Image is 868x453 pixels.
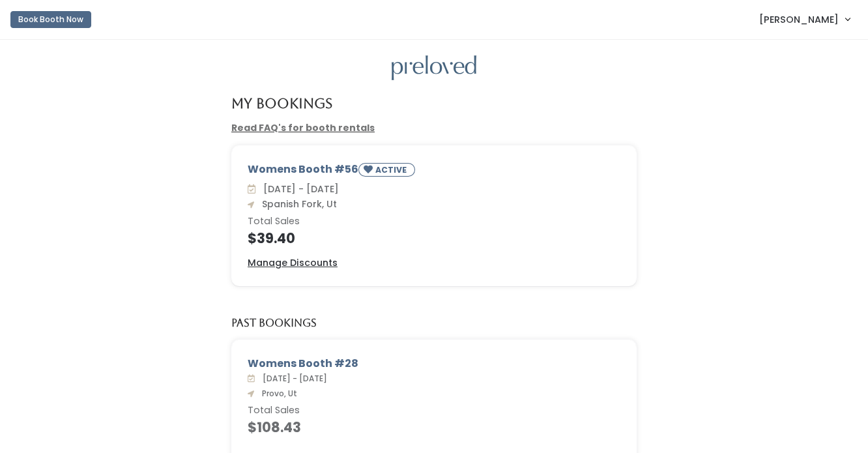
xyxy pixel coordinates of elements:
u: Manage Discounts [248,256,338,269]
a: [PERSON_NAME] [746,5,863,33]
h4: $108.43 [248,420,620,435]
a: Manage Discounts [248,256,338,270]
a: Read FAQ's for booth rentals [231,121,375,134]
h6: Total Sales [248,216,620,227]
span: [DATE] - [DATE] [258,183,339,196]
h4: My Bookings [231,96,332,111]
span: [PERSON_NAME] [759,12,839,27]
h6: Total Sales [248,405,620,416]
span: Spanish Fork, Ut [257,197,337,211]
span: Provo, Ut [257,388,297,399]
a: Book Booth Now [10,5,91,34]
span: [DATE] - [DATE] [257,373,327,384]
img: preloved logo [392,55,476,81]
button: Book Booth Now [10,11,91,28]
h5: Past Bookings [231,317,317,329]
div: Womens Booth #28 [248,356,620,372]
h4: $39.40 [248,231,620,246]
small: ACTIVE [375,164,409,175]
div: Womens Booth #56 [248,162,620,182]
